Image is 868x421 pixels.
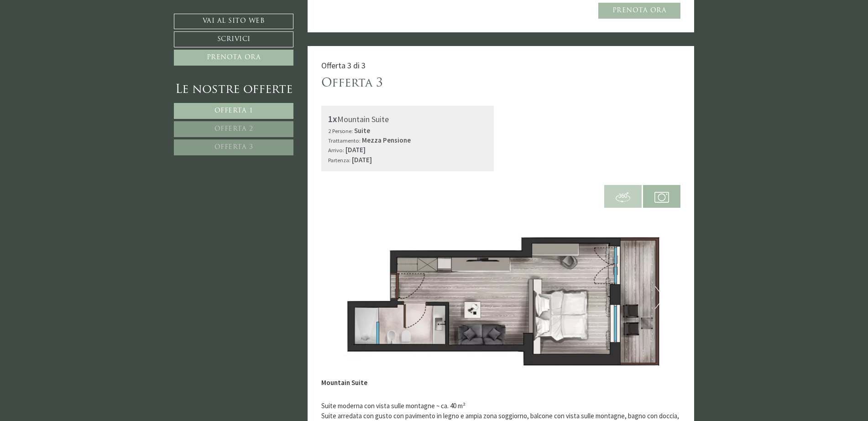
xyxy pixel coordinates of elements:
div: Montis – Active Nature Spa [14,26,121,33]
button: Invia [310,240,360,256]
div: lunedì [163,7,197,21]
span: Offerta 3 di 3 [321,60,366,71]
div: Mountain Suite [328,113,487,126]
a: Prenota ora [598,3,681,19]
img: image [321,208,681,387]
div: Mountain Suite [321,371,381,387]
b: [DATE] [352,155,372,164]
b: Mezza Pensione [362,136,411,144]
span: Offerta 3 [214,144,253,151]
span: Offerta 1 [214,108,253,114]
img: 360-grad.svg [616,190,630,205]
button: Previous [337,286,347,309]
div: Buon giorno, come possiamo aiutarla? [7,24,125,50]
small: Partenza: [328,156,350,164]
div: Le nostre offerte [174,82,293,98]
a: Vai al sito web [174,14,293,29]
a: Scrivici [174,31,293,47]
b: 1x [328,113,337,124]
img: camera.svg [654,190,669,205]
small: 2 Persone: [328,127,353,134]
a: Prenota ora [174,50,293,66]
button: Next [655,286,664,309]
div: Offerta 3 [321,75,383,92]
small: 11:52 [14,42,121,48]
span: Offerta 2 [214,126,253,133]
b: Suite [354,126,370,135]
small: Trattamento: [328,137,361,144]
b: [DATE] [345,145,366,154]
small: Arrivo: [328,146,344,154]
